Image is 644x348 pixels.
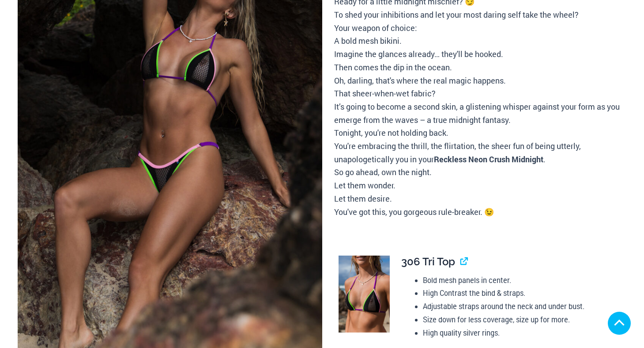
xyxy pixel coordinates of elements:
li: Adjustable straps around the neck and under bust. [423,300,619,313]
b: Reckless Neon Crush Midnight [434,154,543,164]
img: Reckless Neon Crush Black Neon 306 Tri Top [339,256,390,333]
li: High Contrast the bind & straps. [423,287,619,300]
li: Size down for less coverage, size up for more. [423,313,619,326]
li: High quality silver rings. [423,326,619,340]
li: Bold mesh panels in center. [423,274,619,287]
span: 306 Tri Top [401,255,455,268]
